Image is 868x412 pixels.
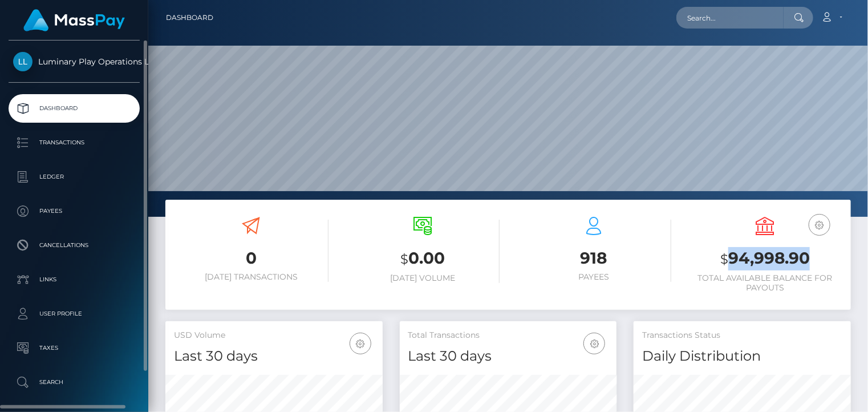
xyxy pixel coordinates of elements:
[9,56,140,67] span: Luminary Play Operations Limited
[13,168,135,185] p: Ledger
[400,251,408,267] small: $
[174,330,374,341] h5: USD Volume
[13,340,135,357] p: Taxes
[9,334,140,362] a: Taxes
[720,251,728,267] small: $
[174,247,328,269] h3: 0
[9,300,140,328] a: User Profile
[9,368,140,397] a: Search
[13,237,135,254] p: Cancellations
[9,265,140,294] a: Links
[9,231,140,260] a: Cancellations
[13,134,135,151] p: Transactions
[9,197,140,225] a: Payees
[13,374,135,391] p: Search
[688,273,843,293] h6: Total Available Balance for Payouts
[9,163,140,191] a: Ledger
[517,247,671,269] h3: 918
[174,272,328,282] h6: [DATE] Transactions
[13,305,135,322] p: User Profile
[676,7,784,29] input: Search...
[642,346,842,366] h4: Daily Distribution
[408,346,609,366] h4: Last 30 days
[517,272,671,282] h6: Payees
[9,128,140,157] a: Transactions
[688,247,843,270] h3: 94,998.90
[174,346,374,366] h4: Last 30 days
[13,203,135,220] p: Payees
[346,247,500,270] h3: 0.00
[13,271,135,288] p: Links
[9,94,140,123] a: Dashboard
[346,273,500,283] h6: [DATE] Volume
[13,100,135,117] p: Dashboard
[13,52,33,71] img: Luminary Play Operations Limited
[23,9,125,31] img: MassPay Logo
[408,330,609,341] h5: Total Transactions
[642,330,842,341] h5: Transactions Status
[166,6,213,30] a: Dashboard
